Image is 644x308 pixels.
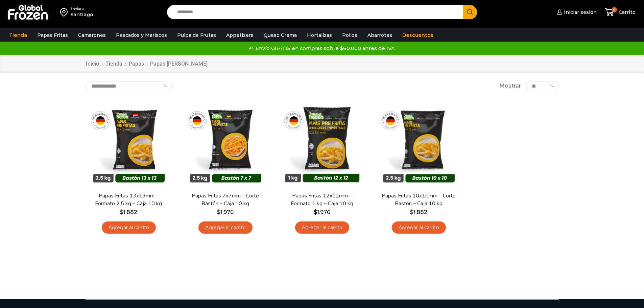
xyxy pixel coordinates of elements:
[410,209,427,215] bdi: 1.882
[364,29,396,42] a: Abarrotes
[70,11,93,18] div: Santiago
[113,29,170,42] a: Pescados y Mariscos
[603,4,637,20] a: 0 Carrito
[174,29,219,42] a: Pulpa de Frutas
[399,29,437,42] a: Descuentos
[499,82,521,90] span: Mostrar
[86,60,99,68] a: Inicio
[314,209,330,215] bdi: 1.976
[90,192,167,208] a: Papas Fritas 13x13mm – Formato 2,5 kg – Caja 10 kg
[60,6,70,18] img: address-field-icon.svg
[120,209,137,215] bdi: 1.882
[283,192,361,208] a: Papas Fritas 12x12mm – Formato 1 kg – Caja 10 kg
[105,60,123,68] a: Tienda
[314,209,317,215] span: $
[223,29,257,42] a: Appetizers
[304,29,335,42] a: Hortalizas
[217,209,234,215] bdi: 1.976
[463,5,477,19] button: Search button
[34,29,71,42] a: Papas Fritas
[295,221,349,234] a: Agregar al carrito: “Papas Fritas 12x12mm - Formato 1 kg - Caja 10 kg”
[75,29,109,42] a: Camarones
[86,81,172,91] select: Pedido de la tienda
[128,60,144,68] a: Papas
[410,209,413,215] span: $
[70,6,93,11] div: Enviar a
[102,221,156,234] a: Agregar al carrito: “Papas Fritas 13x13mm - Formato 2,5 kg - Caja 10 kg”
[120,209,123,215] span: $
[555,5,597,19] a: Iniciar sesión
[260,29,300,42] a: Queso Crema
[6,29,30,42] a: Tienda
[562,9,597,16] span: Iniciar sesión
[617,9,636,16] span: Carrito
[150,61,208,67] h1: Papas [PERSON_NAME]
[217,209,220,215] span: $
[339,29,361,42] a: Pollos
[392,221,446,234] a: Agregar al carrito: “Papas Fritas 10x10mm - Corte Bastón - Caja 10 kg”
[86,60,208,68] nav: Breadcrumb
[198,221,253,234] a: Agregar al carrito: “Papas Fritas 7x7mm - Corte Bastón - Caja 10 kg”
[186,192,264,208] a: Papas Fritas 7x7mm – Corte Bastón – Caja 10 kg
[612,7,617,13] span: 0
[380,192,457,208] a: Papas Fritas 10x10mm – Corte Bastón – Caja 10 kg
